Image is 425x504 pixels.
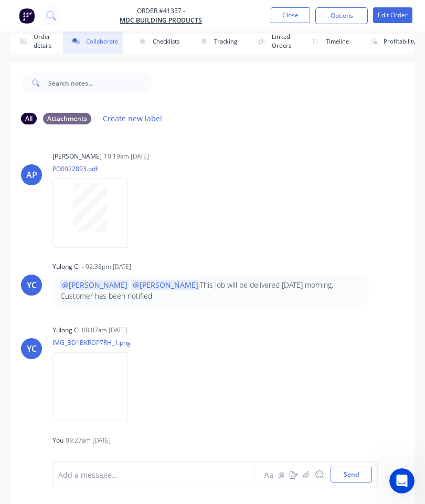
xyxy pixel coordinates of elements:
[82,325,127,335] div: 08:07am [DATE]
[373,7,412,23] button: Edit Order
[26,169,37,181] div: AP
[43,113,91,124] div: Attachments
[131,280,200,290] span: @[PERSON_NAME]
[27,279,37,291] div: YC
[331,467,372,482] button: Send
[60,280,361,301] p: This job will be delivered [DATE] morning. Customer has been notified.
[19,8,35,24] img: Factory
[52,262,80,271] div: Yulong Cl
[52,325,80,335] div: Yulong Cl
[52,338,139,347] p: IMG_BD1BKRDP7RH_1.png
[52,436,63,445] div: You
[275,468,288,481] button: @
[271,7,310,23] button: Close
[60,280,129,290] span: @[PERSON_NAME]
[52,152,102,161] div: [PERSON_NAME]
[313,468,325,481] button: ☺
[262,468,275,481] button: Aa
[389,468,415,493] iframe: Intercom live chat
[120,6,202,16] span: Order #41357 -
[21,113,37,124] div: All
[360,29,421,54] button: Profitability
[82,262,131,271] div: - 02:38pm [DATE]
[303,29,354,54] button: Timeline
[104,152,149,161] div: 10:19am [DATE]
[66,436,111,445] div: 09:27am [DATE]
[130,29,185,54] button: Checklists
[120,16,202,25] a: MDC Building Products
[63,29,123,54] button: Collaborate
[98,111,168,125] button: Create new label
[315,7,368,24] button: Options
[10,29,57,54] button: Order details
[191,29,242,54] button: Tracking
[27,342,37,355] div: YC
[249,29,296,54] button: Linked Orders
[48,72,152,93] input: Search notes...
[52,164,139,173] p: PO0022893.pdf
